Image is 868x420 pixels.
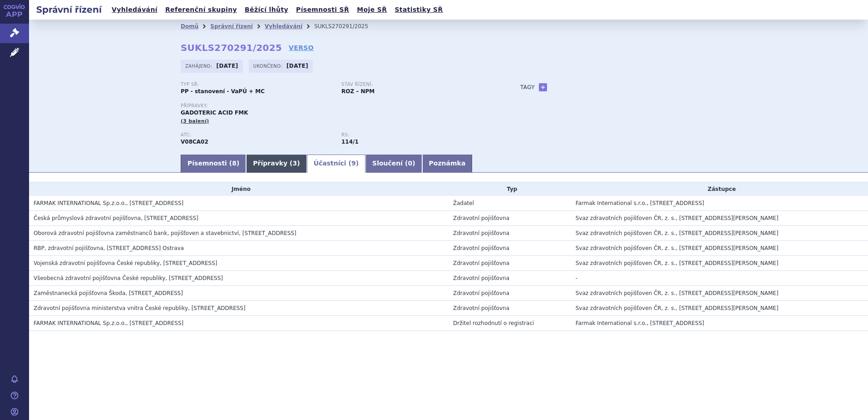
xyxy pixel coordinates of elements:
[520,82,535,93] h3: Tagy
[576,230,779,236] span: Svaz zdravotních pojišťoven ČR, z. s., [STREET_ADDRESS][PERSON_NAME]
[453,200,474,206] span: Žadatel
[576,260,779,266] span: Svaz zdravotních pojišťoven ČR, z. s., [STREET_ADDRESS][PERSON_NAME]
[341,88,375,95] strong: ROZ – NPM
[242,4,291,16] a: Běžící lhůty
[181,110,248,116] span: GADOTERIC ACID FMK
[29,3,109,16] h2: Správní řízení
[163,4,240,16] a: Referenční skupiny
[354,4,390,16] a: Moje SŘ
[181,132,332,138] p: ATC:
[453,305,509,311] span: Zdravotní pojišťovna
[392,4,445,16] a: Statistiky SŘ
[265,23,302,30] a: Vyhledávání
[453,230,509,236] span: Zdravotní pojišťovna
[539,83,547,91] a: +
[29,182,449,196] th: Jméno
[449,182,571,196] th: Typ
[576,320,704,326] span: Farmak International s.r.o., [STREET_ADDRESS]
[34,260,217,266] span: Vojenská zdravotní pojišťovna České republiky, Drahobejlova 1404/4, Praha 9
[453,260,509,266] span: Zdravotní pojišťovna
[34,275,223,281] span: Všeobecná zdravotní pojišťovna České republiky, Orlická 2020/4, Praha 3
[289,43,314,52] a: VERSO
[185,62,214,70] span: Zahájeno:
[253,62,284,70] span: Ukončeno:
[286,63,308,69] strong: [DATE]
[217,63,238,69] strong: [DATE]
[34,245,184,251] span: RBP, zdravotní pojišťovna, Michálkovická 967/108, Slezská Ostrava
[181,42,282,53] strong: SUKLS270291/2025
[341,139,359,145] strong: paramagnetické látky s obsahem gadolinia
[109,4,160,16] a: Vyhledávání
[314,20,380,33] li: SUKLS270291/2025
[576,200,704,206] span: Farmak International s.r.o., [STREET_ADDRESS]
[576,215,779,221] span: Svaz zdravotních pojišťoven ČR, z. s., [STREET_ADDRESS][PERSON_NAME]
[181,118,209,124] span: (3 balení)
[232,160,237,167] span: 8
[408,160,412,167] span: 0
[181,103,502,109] p: Přípravky:
[341,132,493,138] p: RS:
[34,200,183,206] span: FARMAK INTERNATIONAL Sp.z.o.o., Koszykowa 65, Warszawa, PL
[576,290,779,296] span: Svaz zdravotních pojišťoven ČR, z. s., [STREET_ADDRESS][PERSON_NAME]
[571,182,868,196] th: Zástupce
[453,320,534,326] span: Držitel rozhodnutí o registraci
[181,155,246,173] a: Písemnosti (8)
[181,139,208,145] strong: KYSELINA GADOTEROVÁ
[453,275,509,281] span: Zdravotní pojišťovna
[453,245,509,251] span: Zdravotní pojišťovna
[293,4,352,16] a: Písemnosti SŘ
[453,290,509,296] span: Zdravotní pojišťovna
[181,82,332,87] p: Typ SŘ:
[34,320,183,326] span: FARMAK INTERNATIONAL Sp.z.o.o., Koszykowa 65, Warszawa, PL
[34,290,183,296] span: Zaměstnanecká pojišťovna Škoda, Husova 302, Mladá Boleslav
[34,230,296,236] span: Oborová zdravotní pojišťovna zaměstnanců bank, pojišťoven a stavebnictví, Roškotova 1225/1, Praha 4
[181,88,265,95] strong: PP - stanovení - VaPÚ + MC
[210,23,253,30] a: Správní řízení
[34,305,246,311] span: Zdravotní pojišťovna ministerstva vnitra České republiky, Vinohradská 2577/178, Praha 3 - Vinohra...
[181,23,198,30] a: Domů
[576,305,779,311] span: Svaz zdravotních pojišťoven ČR, z. s., [STREET_ADDRESS][PERSON_NAME]
[422,155,473,173] a: Poznámka
[246,155,306,173] a: Přípravky (3)
[576,275,577,281] span: -
[351,160,356,167] span: 9
[307,155,365,173] a: Účastníci (9)
[453,215,509,221] span: Zdravotní pojišťovna
[576,245,779,251] span: Svaz zdravotních pojišťoven ČR, z. s., [STREET_ADDRESS][PERSON_NAME]
[293,160,297,167] span: 3
[341,82,493,87] p: Stav řízení:
[34,215,198,221] span: Česká průmyslová zdravotní pojišťovna, Jeremenkova 161/11, Ostrava - Vítkovice
[365,155,422,173] a: Sloučení (0)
